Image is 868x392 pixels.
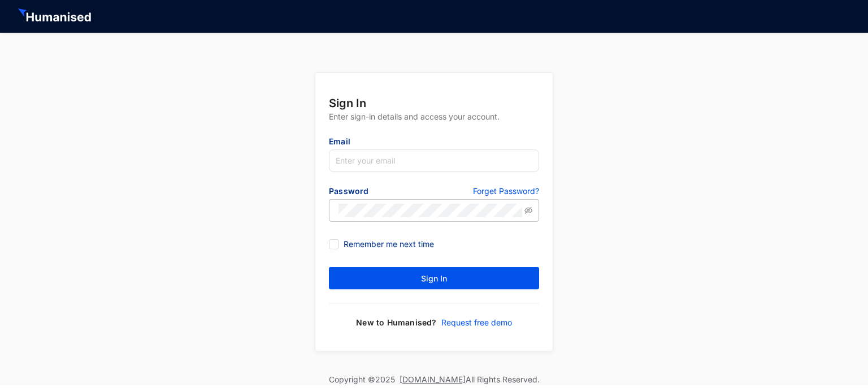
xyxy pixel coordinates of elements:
span: eye-invisible [524,206,532,214]
p: Sign In [329,95,539,111]
p: New to Humanised? [356,317,436,328]
a: [DOMAIN_NAME] [400,375,466,384]
span: Remember me next time [339,238,439,250]
a: Forget Password? [473,186,539,199]
a: Request free demo [437,317,512,328]
p: Copyright © 2025 All Rights Reserved. [329,374,540,385]
p: Enter sign-in details and access your account. [329,111,539,136]
span: Sign In [421,273,447,284]
p: Email [329,136,539,149]
p: Password [329,186,434,199]
button: Sign In [329,267,539,289]
img: HeaderHumanisedNameIcon.51e74e20af0cdc04d39a069d6394d6d9.svg [18,8,93,24]
input: Enter your email [329,149,539,172]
